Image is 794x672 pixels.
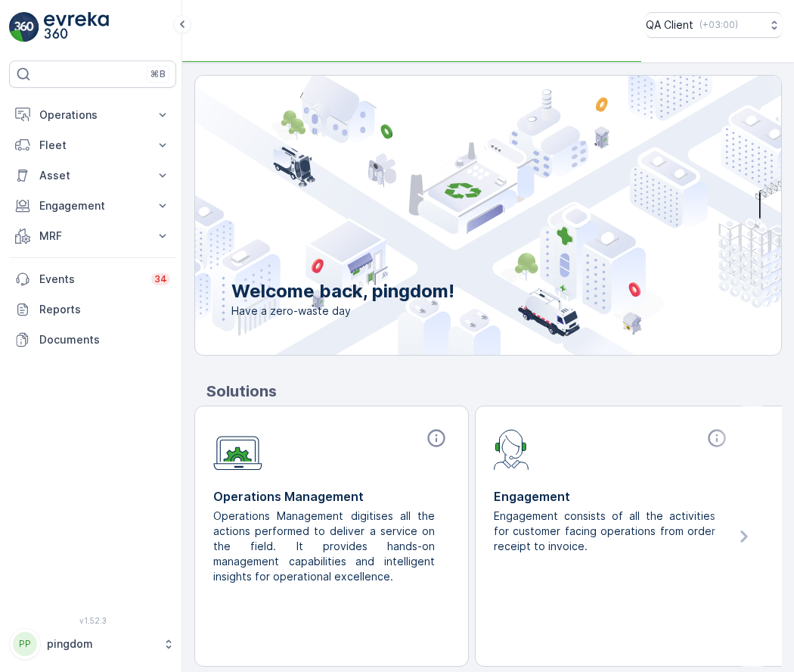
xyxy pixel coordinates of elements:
p: ⌘B [150,68,166,80]
button: MRF [9,221,176,251]
p: QA Client [646,17,693,33]
p: Engagement consists of all the activities for customer facing operations from order receipt to in... [494,509,718,554]
button: QA Client(+03:00) [646,12,782,38]
p: Engagement [494,487,730,506]
button: PPpingdom [9,628,176,660]
a: Documents [9,325,176,355]
p: Operations Management digitises all the actions performed to deliver a service on the field. It p... [213,509,438,584]
p: 34 [154,273,167,285]
button: Engagement [9,191,176,221]
p: Operations Management [213,487,450,506]
p: MRF [39,229,146,244]
button: Asset [9,160,176,191]
span: Have a zero-waste day [231,303,454,319]
img: module-icon [213,428,262,471]
button: Fleet [9,130,176,160]
p: Welcome back, pingdom! [231,279,454,303]
p: Operations [39,107,146,123]
p: Fleet [39,138,146,153]
img: city illustration [127,76,781,355]
img: module-icon [494,428,529,470]
p: Solutions [206,380,782,403]
p: ( +03:00 ) [699,19,738,31]
p: Asset [39,168,146,183]
button: Operations [9,100,176,130]
p: pingdom [47,636,155,652]
span: v 1.52.3 [9,616,176,625]
div: PP [13,632,37,656]
p: Reports [39,302,170,317]
img: logo [9,12,39,42]
p: Events [39,272,142,287]
a: Reports [9,294,176,325]
a: Events34 [9,264,176,294]
p: Documents [39,332,170,347]
img: logo_light-DOdMpM7g.png [44,12,109,42]
p: Engagement [39,198,146,213]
